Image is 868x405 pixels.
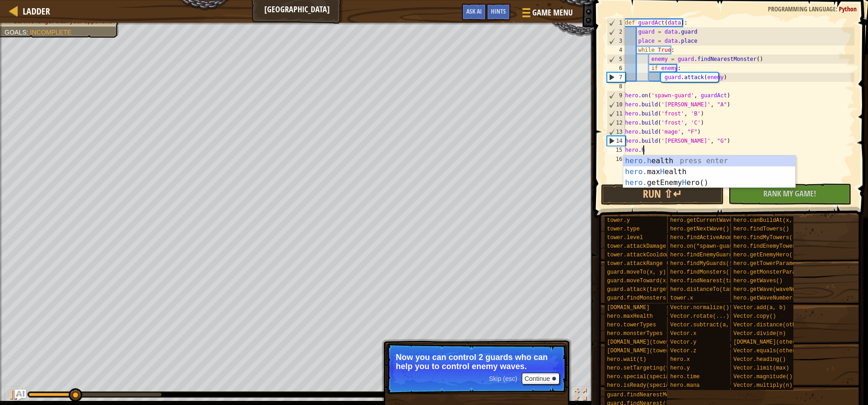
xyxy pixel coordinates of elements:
span: Vector.distance(other) [733,322,805,328]
span: tower.attackCooldown [607,252,672,258]
span: guard.moveTo(x, y) [607,269,666,275]
span: hero.monsterTypes [607,330,662,337]
button: Ask AI [15,390,26,400]
span: hero.findMonsters() [670,269,732,275]
button: Run ⇧↵ [601,184,724,205]
span: Vector.z [670,348,696,354]
div: 13 [607,127,625,136]
span: hero.findTowers() [733,226,789,232]
span: guard.findNearestMonster() [607,392,692,398]
div: 14 [607,136,625,145]
span: guard.attack(target) [607,286,672,293]
div: 6 [607,64,625,73]
span: hero.special(specialType, x, y) [607,374,708,380]
span: Vector.add(a, b) [733,305,786,311]
span: tower.attackRange [607,260,662,267]
span: hero.getEnemyHero() [733,252,796,258]
span: Python [839,5,857,13]
span: guard.moveToward(x, y) [607,278,679,284]
span: hero.isReady(specialType) [607,382,689,389]
span: hero.findActiveAnomalies() [670,235,755,241]
span: Vector.divide(n) [733,330,786,337]
span: hero.on("spawn-guard", fn) [670,243,755,250]
span: Vector.normalize() [670,305,729,311]
span: hero.findMyTowers() [733,235,796,241]
span: hero.getNextWave() [670,226,729,232]
a: Ladder [18,5,50,17]
span: : [836,5,839,13]
span: hero.canBuildAt(x, y) [733,217,802,224]
span: hero.setTargeting(tower, targetingType) [607,365,735,371]
span: hero.getWaveNumber() [733,295,799,301]
span: [DOMAIN_NAME](towerType, place) [607,339,708,345]
button: Game Menu [515,4,578,25]
span: hero.getCurrentWave() [670,217,739,224]
span: tower.level [607,235,643,241]
span: hero.wait(t) [607,356,646,363]
div: 5 [607,55,625,64]
div: 3 [607,36,625,45]
span: hero.getWaves() [733,278,782,284]
span: Vector.rotate(...) [670,313,729,320]
span: Hints [491,7,506,15]
span: Rank My Game! [763,188,816,199]
span: Ladder [23,5,50,17]
div: 2 [607,27,625,36]
div: 10 [607,100,625,109]
span: tower.x [670,295,693,301]
span: hero.mana [670,382,700,389]
span: tower.attackDamage [607,243,666,250]
span: hero.findNearest(targets) [670,278,752,284]
span: hero.getMonsterParameters(monsterType) [733,269,858,275]
span: hero.y [670,365,690,371]
button: Continue [522,373,560,385]
span: hero.time [670,374,700,380]
span: hero.getWave(waveNumber) [733,286,812,293]
span: hero.maxHealth [607,313,653,320]
span: Programming language [768,5,836,13]
div: 1 [607,18,625,27]
span: Goals [5,29,26,36]
span: Game Menu [532,7,573,19]
div: 7 [607,73,625,82]
span: Vector.multiply(n) [733,382,792,389]
div: 15 [607,145,625,155]
span: Ask AI [466,7,482,15]
span: Vector.equals(other) [733,348,799,354]
button: Toggle fullscreen [571,386,590,405]
span: Vector.copy() [733,313,776,320]
div: 12 [607,118,625,127]
span: hero.findEnemyGuards() [670,252,742,258]
span: Skip (esc) [489,375,517,382]
span: hero.findEnemyTowers() [733,243,805,250]
div: 16 [607,155,625,164]
div: 9 [607,91,625,100]
span: hero.x [670,356,690,363]
span: [DOMAIN_NAME] [607,305,650,311]
span: tower.y [607,217,630,224]
span: guard.findMonsters() [607,295,672,301]
span: Vector.magnitude() [733,374,792,380]
p: Now you can control 2 guards who can help you to control enemy waves. [396,353,557,371]
span: Incomplete [30,29,71,36]
button: Rank My Game! [728,184,851,205]
span: [DOMAIN_NAME](other) [733,339,799,345]
span: hero.towerTypes [607,322,656,328]
span: tower.type [607,226,640,232]
div: 4 [607,45,625,55]
div: 8 [607,82,625,91]
button: Ctrl + P: Play [5,386,23,405]
span: : [26,29,30,36]
span: Vector.x [670,330,696,337]
span: Vector.y [670,339,696,345]
span: [DOMAIN_NAME](towerType, x, y) [607,348,705,354]
button: Ask AI [462,4,486,20]
div: 11 [607,109,625,118]
span: hero.distanceTo(target) [670,286,746,293]
span: hero.findMyGuards() [670,260,732,267]
span: Vector.subtract(a, b) [670,322,739,328]
span: Vector.heading() [733,356,786,363]
span: Vector.limit(max) [733,365,789,371]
